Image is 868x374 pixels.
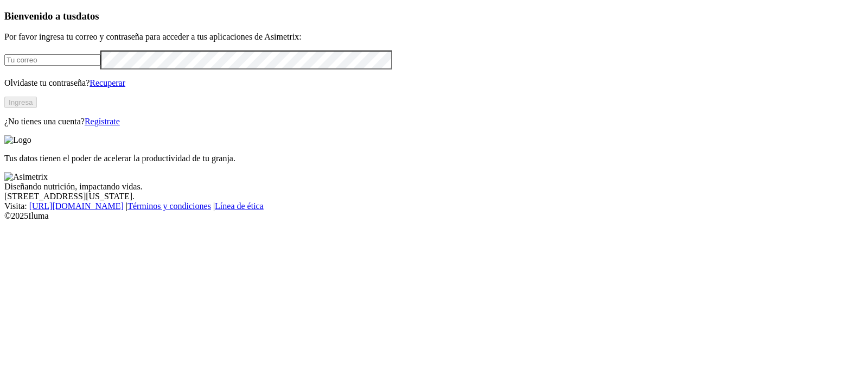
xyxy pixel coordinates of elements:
a: [URL][DOMAIN_NAME] [29,201,124,211]
input: Tu correo [4,54,100,66]
p: Olvidaste tu contraseña? [4,78,864,88]
h3: Bienvenido a tus [4,10,864,22]
a: Términos y condiciones [127,201,211,211]
div: Visita : | | [4,201,864,211]
img: Asimetrix [4,172,48,182]
a: Línea de ética [215,201,264,211]
p: Tus datos tienen el poder de acelerar la productividad de tu granja. [4,154,864,163]
a: Recuperar [90,78,125,87]
button: Ingresa [4,97,37,108]
p: Por favor ingresa tu correo y contraseña para acceder a tus aplicaciones de Asimetrix: [4,32,864,42]
div: © 2025 Iluma [4,211,864,221]
img: Logo [4,135,31,145]
div: [STREET_ADDRESS][US_STATE]. [4,192,864,201]
a: Regístrate [85,117,120,126]
span: datos [76,10,99,22]
p: ¿No tienes una cuenta? [4,117,864,126]
div: Diseñando nutrición, impactando vidas. [4,182,864,192]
